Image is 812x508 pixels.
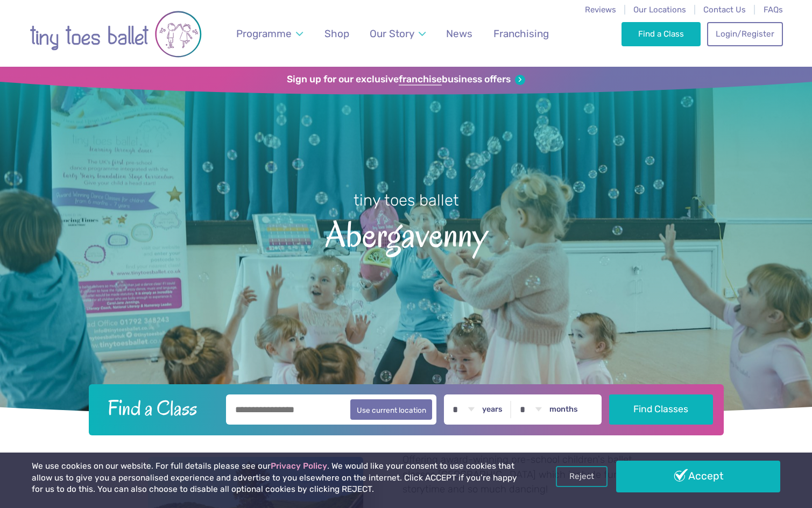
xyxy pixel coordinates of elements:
a: Sign up for our exclusivefranchisebusiness offers [287,74,525,86]
span: Abergavenny [19,211,793,255]
h2: Find a Class [99,394,218,421]
button: Find Classes [609,394,713,425]
a: Privacy Policy [271,461,327,471]
span: Programme [236,27,292,40]
a: Reject [556,466,608,486]
a: FAQs [764,5,783,15]
a: Reviews [585,5,616,15]
a: Login/Register [707,22,782,46]
a: Our Story [364,21,430,46]
a: News [441,21,478,46]
small: tiny toes ballet [354,191,459,209]
a: Our Locations [633,5,686,15]
a: Franchising [488,21,554,46]
p: We use cookies on our website. For full details please see our . We would like your consent to us... [32,461,518,496]
span: News [446,27,472,40]
span: Shop [324,27,349,40]
a: Programme [231,21,308,46]
img: tiny toes ballet [30,7,202,61]
span: Our Story [370,27,414,40]
label: months [549,405,578,414]
span: Franchising [493,27,549,40]
a: Shop [319,21,354,46]
a: Find a Class [622,22,701,46]
strong: franchise [399,74,442,86]
a: Accept [616,461,780,492]
a: Contact Us [703,5,746,15]
button: Use current location [350,399,433,420]
label: years [482,405,503,414]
